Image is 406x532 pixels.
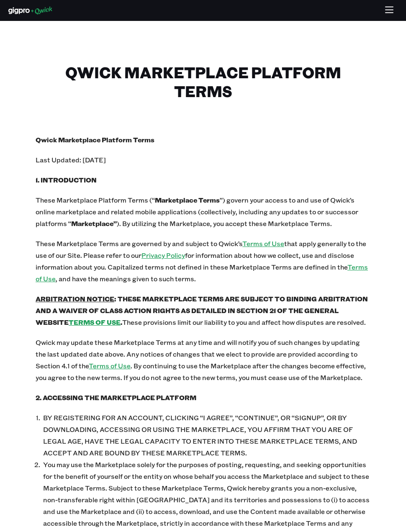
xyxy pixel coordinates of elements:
p: Last Updated: [DATE] [36,154,370,166]
p: These Marketplace Platform Terms (“ ”) govern your access to and use of Qwick’s online marketplac... [36,194,370,229]
a: TERMS OF USE [69,318,121,326]
b: Marketplace” [71,219,117,228]
b: 1. INTRODUCTION [36,175,97,184]
b: Marketplace Terms [155,195,220,204]
a: Terms of Use [89,361,131,370]
a: Terms of Use [242,239,284,248]
p: These provisions limit our liability to you and affect how disputes are resolved. [36,293,370,328]
p: BY REGISTERING FOR AN ACCOUNT, CLICKING “I AGREE”, “CONTINUE”, OR “SIGNUP”, OR BY DOWNLOADING, AC... [43,412,370,459]
b: : THESE MARKETPLACE TERMS ARE SUBJECT TO BINDING ARBITRATION AND A WAIVER OF CLASS ACTION RIGHTS ... [36,294,368,326]
b: 2. ACCESSING THE MARKETPLACE PLATFORM [36,393,196,402]
p: Qwick may update these Marketplace Terms at any time and will notify you of such changes by updat... [36,337,370,383]
u: ARBITRATION NOTICE [36,294,114,303]
h1: Qwick Marketplace Platform Terms [36,63,370,100]
a: Privacy Policy [141,251,185,260]
p: These Marketplace Terms are governed by and subject to Qwick’s that apply generally to the use of... [36,238,370,285]
b: Qwick Marketplace Platform Terms [36,135,154,144]
b: . [121,318,122,326]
